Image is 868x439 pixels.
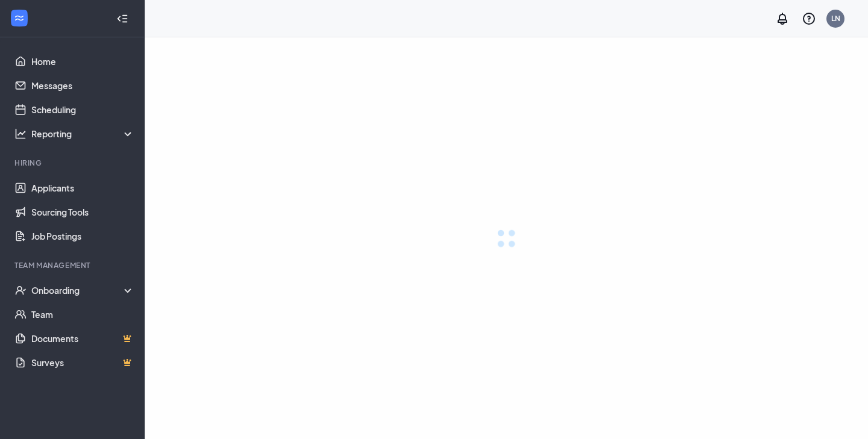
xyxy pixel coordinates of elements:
svg: Collapse [116,13,128,25]
div: Reporting [31,128,135,140]
div: Hiring [14,158,132,168]
a: Scheduling [31,98,134,122]
a: Sourcing Tools [31,200,134,224]
a: Applicants [31,176,134,200]
a: Team [31,302,134,326]
svg: Analysis [14,128,27,140]
a: Home [31,49,134,73]
svg: WorkstreamLogo [13,12,25,24]
svg: UserCheck [14,284,27,296]
a: SurveysCrown [31,350,134,375]
div: Onboarding [31,284,135,296]
a: Messages [31,73,134,98]
div: LN [831,13,840,23]
div: Team Management [14,260,132,270]
svg: QuestionInfo [802,11,816,26]
a: DocumentsCrown [31,326,134,350]
a: Job Postings [31,224,134,248]
svg: Notifications [775,11,790,26]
